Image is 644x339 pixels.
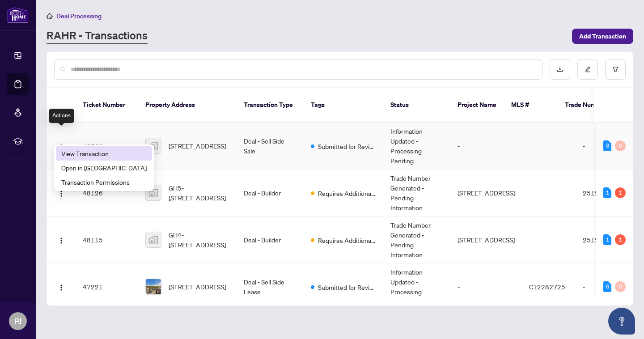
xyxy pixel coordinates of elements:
th: Project Name [450,88,504,123]
div: 1 [615,234,626,245]
th: MLS # [504,88,558,123]
td: 47221 [76,263,138,310]
img: thumbnail-img [146,138,161,153]
img: thumbnail-img [146,232,161,247]
th: Tags [304,88,383,123]
img: Logo [58,190,65,197]
span: Requires Additional Docs [318,235,376,245]
th: Ticket Number [76,88,138,123]
div: 0 [615,281,626,292]
th: Transaction Type [237,88,304,123]
button: Add Transaction [572,29,633,44]
td: 49533 [76,123,138,169]
img: Logo [58,284,65,291]
td: Trade Number Generated - Pending Information [383,169,450,216]
span: [STREET_ADDRESS] [169,141,226,151]
th: Property Address [138,88,237,123]
div: 3 [603,140,611,151]
td: - [450,123,522,169]
button: Logo [54,280,68,294]
td: Trade Number Generated - Pending Information [383,216,450,263]
span: download [557,66,563,72]
span: home [47,13,53,19]
div: 6 [603,281,611,292]
td: 2512679 [576,169,638,216]
td: Deal - Sell Side Lease [237,263,304,310]
span: View Transaction [61,148,147,158]
span: Open in [GEOGRAPHIC_DATA] [61,163,147,173]
button: filter [605,59,626,80]
span: C12282725 [529,283,565,291]
td: 48126 [76,169,138,216]
img: Logo [58,237,65,244]
span: Submitted for Review [318,141,376,151]
td: - [450,263,522,310]
td: Information Updated - Processing Pending [383,123,450,169]
td: - [576,123,638,169]
span: Add Transaction [579,29,626,43]
div: 1 [603,234,611,245]
img: thumbnail-img [146,185,161,200]
th: Status [383,88,450,123]
td: 48115 [76,216,138,263]
div: Actions [49,109,74,123]
td: Deal - Builder [237,216,304,263]
td: - [576,263,638,310]
td: Deal - Sell Side Sale [237,123,304,169]
td: [STREET_ADDRESS] [450,169,522,216]
div: 1 [603,187,611,198]
img: thumbnail-img [146,279,161,294]
span: [STREET_ADDRESS] [169,282,226,292]
button: Open asap [608,308,635,335]
span: Transaction Permissions [61,177,147,187]
button: download [550,59,570,80]
td: Deal - Builder [237,169,304,216]
img: Logo [58,143,65,150]
div: 0 [615,140,626,151]
td: Information Updated - Processing Pending [383,263,450,310]
button: Logo [54,233,68,247]
span: Requires Additional Docs [318,188,376,198]
button: Logo [54,139,68,153]
span: PJ [14,315,21,327]
td: 2512675 [576,216,638,263]
button: Logo [54,186,68,200]
button: edit [577,59,598,80]
span: Deal Processing [56,12,102,20]
img: logo [7,7,29,23]
div: 1 [615,187,626,198]
td: [STREET_ADDRESS] [450,216,522,263]
span: GH4-[STREET_ADDRESS] [169,230,229,250]
span: edit [585,66,591,72]
span: filter [612,66,619,72]
span: Submitted for Review [318,282,376,292]
th: Trade Number [558,88,620,123]
a: RAHR - Transactions [47,28,148,44]
span: GH5-[STREET_ADDRESS] [169,183,229,203]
